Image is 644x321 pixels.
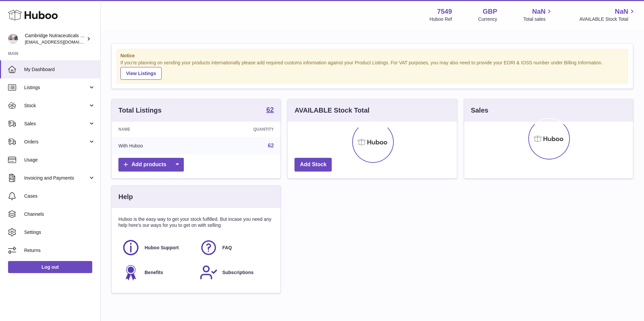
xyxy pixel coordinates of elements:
[523,16,553,22] span: Total sales
[120,67,162,80] a: View Listings
[483,7,497,16] strong: GBP
[112,122,201,137] th: Name
[471,106,488,115] h3: Sales
[268,143,274,148] a: 62
[24,211,95,217] span: Channels
[437,7,452,16] strong: 7549
[200,239,271,257] a: FAQ
[294,106,369,115] h3: AVAILABLE Stock Total
[24,229,95,236] span: Settings
[24,66,95,73] span: My Dashboard
[478,16,497,22] div: Currency
[579,7,636,22] a: NaN AVAILABLE Stock Total
[118,158,184,172] a: Add products
[120,60,624,80] div: If you're planning on sending your products internationally please add required customs informati...
[579,16,636,22] span: AVAILABLE Stock Total
[25,33,85,45] div: Cambridge Nutraceuticals Ltd
[222,269,254,276] span: Subscriptions
[118,106,162,115] h3: Total Listings
[430,16,452,22] div: Huboo Ref
[615,7,628,16] span: NaN
[112,137,201,154] td: With Huboo
[8,34,18,44] img: qvc@camnutra.com
[8,261,92,273] a: Log out
[24,121,88,127] span: Sales
[120,53,624,59] strong: Notice
[294,158,332,172] a: Add Stock
[24,84,88,91] span: Listings
[145,245,179,251] span: Huboo Support
[532,7,545,16] span: NaN
[24,103,88,109] span: Stock
[266,106,274,114] a: 62
[118,216,274,229] p: Huboo is the easy way to get your stock fulfilled. But incase you need any help here's our ways f...
[24,193,95,199] span: Cases
[523,7,553,22] a: NaN Total sales
[24,175,88,181] span: Invoicing and Payments
[145,269,163,276] span: Benefits
[24,139,88,145] span: Orders
[122,239,193,257] a: Huboo Support
[201,122,281,137] th: Quantity
[122,263,193,281] a: Benefits
[118,192,133,201] h3: Help
[25,39,99,45] span: [EMAIL_ADDRESS][DOMAIN_NAME]
[200,263,271,281] a: Subscriptions
[222,245,232,251] span: FAQ
[24,157,95,163] span: Usage
[24,247,95,254] span: Returns
[266,106,274,113] strong: 62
